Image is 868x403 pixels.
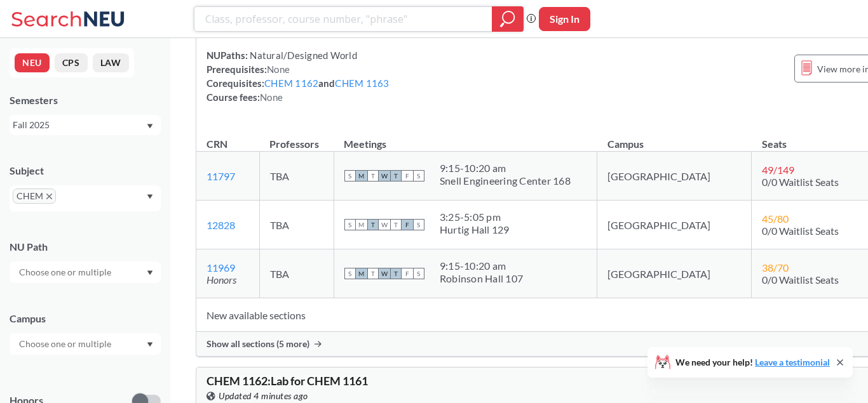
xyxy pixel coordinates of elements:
span: T [390,219,402,230]
td: [GEOGRAPHIC_DATA] [597,249,752,298]
span: T [367,170,379,182]
span: We need your help! [675,358,830,367]
div: magnifying glass [492,6,524,32]
div: Dropdown arrow [10,261,161,283]
th: Campus [597,124,752,152]
button: Sign In [539,7,590,31]
div: Fall 2025Dropdown arrow [10,115,161,135]
span: 45 / 80 [762,213,789,225]
div: Semesters [10,93,161,107]
a: 11969 [207,261,235,274]
span: F [402,170,413,182]
svg: magnifying glass [500,10,515,28]
button: LAW [93,53,129,72]
div: NUPaths: Prerequisites: Corequisites: and Course fees: [207,48,390,104]
span: None [267,63,290,75]
span: S [413,268,424,279]
span: 0/0 Waitlist Seats [762,274,839,286]
span: S [344,170,356,182]
div: 9:15 - 10:20 am [440,162,571,175]
div: 9:15 - 10:20 am [440,260,523,272]
span: F [402,268,413,279]
i: Honors [207,274,236,286]
span: S [413,219,424,230]
button: CPS [55,53,88,72]
button: NEU [15,53,50,72]
td: TBA [259,249,334,298]
svg: X to remove pill [46,194,52,199]
span: Show all sections (5 more) [207,338,309,350]
span: CHEM 1162 : Lab for CHEM 1161 [207,374,368,388]
div: Campus [10,312,161,326]
svg: Dropdown arrow [147,342,153,347]
span: 38 / 70 [762,261,789,274]
div: NU Path [10,240,161,254]
span: None [260,91,283,103]
div: 3:25 - 5:05 pm [440,211,510,223]
span: T [390,268,402,279]
div: Snell Engineering Center 168 [440,175,571,187]
span: T [367,219,379,230]
div: Subject [10,164,161,178]
input: Class, professor, course number, "phrase" [204,8,483,30]
span: Natural/Designed World [248,50,357,61]
div: Dropdown arrow [10,333,161,355]
span: W [379,219,390,230]
div: Robinson Hall 107 [440,272,523,285]
td: [GEOGRAPHIC_DATA] [597,152,752,201]
th: Meetings [334,124,597,152]
span: S [413,170,424,182]
div: CRN [207,137,227,151]
input: Choose one or multiple [13,336,119,352]
svg: Dropdown arrow [147,194,153,199]
span: CHEMX to remove pill [13,188,56,204]
span: M [356,219,367,230]
a: Leave a testimonial [755,357,830,367]
td: [GEOGRAPHIC_DATA] [597,201,752,249]
span: T [390,170,402,182]
span: Updated 4 minutes ago [219,389,308,403]
div: Hurtig Hall 129 [440,223,510,236]
div: CHEMX to remove pillDropdown arrow [10,185,161,211]
span: 49 / 149 [762,164,794,176]
svg: Dropdown arrow [147,270,153,275]
td: TBA [259,152,334,201]
svg: Dropdown arrow [147,124,153,129]
span: F [402,219,413,230]
th: Professors [259,124,334,152]
a: 12828 [207,219,235,231]
span: S [344,268,356,279]
a: CHEM 1163 [335,77,389,89]
span: S [344,219,356,230]
span: 0/0 Waitlist Seats [762,176,839,188]
a: CHEM 1162 [264,77,318,89]
input: Choose one or multiple [13,265,119,280]
span: W [379,268,390,279]
span: M [356,170,367,182]
span: M [356,268,367,279]
div: Fall 2025 [13,118,146,132]
td: TBA [259,201,334,249]
a: 11797 [207,170,235,182]
span: W [379,170,390,182]
span: T [367,268,379,279]
span: 0/0 Waitlist Seats [762,225,839,237]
